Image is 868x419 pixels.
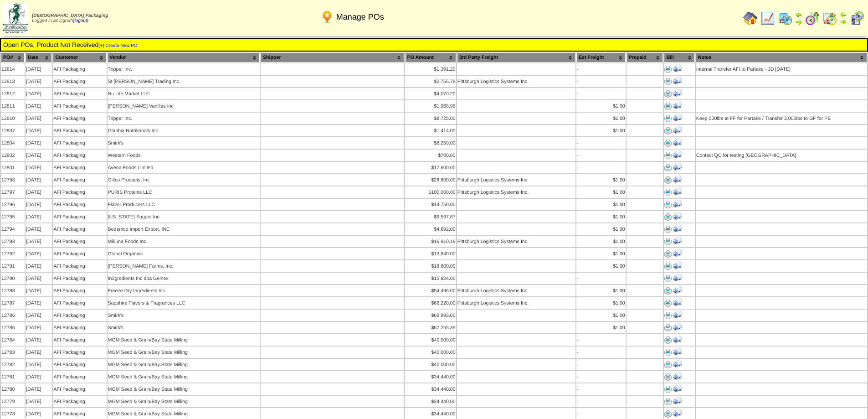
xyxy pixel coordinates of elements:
[406,214,456,220] div: $9,597.87
[1,285,25,296] td: 12788
[576,383,626,395] td: -
[457,174,575,186] td: Pittsburgh Logistics Systems Inc.
[1,137,25,149] td: 12804
[406,190,456,195] div: $100,000.00
[53,162,106,173] td: AFI Packaging
[664,386,672,393] img: Print
[108,322,260,333] td: Smirk's
[673,310,682,319] img: Print Receiving Document
[108,396,260,407] td: MGM Seed & Grain/Bay State Milling
[406,374,456,380] div: $34,440.00
[577,313,625,318] div: $1.00
[406,276,456,281] div: $15,824.00
[664,201,672,208] img: Print
[406,387,456,392] div: $34,440.00
[760,11,775,26] img: line_graph.gif
[108,248,260,259] td: Global Organics
[664,336,672,344] img: Print
[673,273,682,282] img: Print Receiving Document
[108,113,260,124] td: Tripper Inc.
[53,137,106,149] td: AFI Packaging
[1,125,25,136] td: 12807
[53,347,106,358] td: AFI Packaging
[53,310,106,321] td: AFI Packaging
[26,396,52,407] td: [DATE]
[664,238,672,245] img: Print
[577,128,625,134] div: $1.00
[53,371,106,383] td: AFI Packaging
[26,334,52,346] td: [DATE]
[53,88,106,99] td: AFI Packaging
[336,12,384,22] span: Manage POs
[1,322,25,333] td: 12785
[576,137,626,149] td: -
[664,312,672,319] img: Print
[26,383,52,395] td: [DATE]
[664,275,672,282] img: Print
[26,174,52,186] td: [DATE]
[673,359,682,368] img: Print Receiving Document
[1,248,25,259] td: 12792
[108,273,260,284] td: In3gredients Inc dba Gelnex
[673,261,682,270] img: Print Receiving Document
[664,103,672,110] img: Print
[26,137,52,149] td: [DATE]
[108,347,260,358] td: MGM Seed & Grain/Bay State Milling
[406,177,456,183] div: $28,800.00
[53,211,106,222] td: AFI Packaging
[627,52,663,62] th: Prepaid
[1,383,25,395] td: 12780
[673,101,682,110] img: Print Receiving Document
[73,18,88,23] a: (logout)
[577,227,625,232] div: $1.00
[577,103,625,109] div: $1.00
[696,150,867,161] td: Contact QC for testing [GEOGRAPHIC_DATA]
[406,67,456,72] div: $1,391.20
[1,76,25,87] td: 12813
[673,285,682,295] img: Print Receiving Document
[26,297,52,309] td: [DATE]
[53,223,106,235] td: AFI Packaging
[457,236,575,247] td: Pittsburgh Logistics Systems Inc.
[32,13,108,23] span: Logged in as Dgroth
[576,88,626,99] td: -
[664,250,672,258] img: Print
[26,211,52,222] td: [DATE]
[53,334,106,346] td: AFI Packaging
[805,11,820,26] img: calendarblend.gif
[53,186,106,198] td: AFI Packaging
[664,52,694,62] th: Bill
[26,63,52,75] td: [DATE]
[406,239,456,244] div: $16,910.19
[3,3,28,33] img: zoroco-logo-small.webp
[406,128,456,134] div: $1,414.00
[576,359,626,370] td: -
[673,372,682,381] img: Print Receiving Document
[577,116,625,121] div: $1.00
[850,11,864,26] img: calendarcustomer.gif
[320,10,334,24] img: po.png
[406,325,456,331] div: $67,255.39
[108,236,260,247] td: Mikuna Foods Inc.
[576,396,626,407] td: -
[1,211,25,222] td: 12795
[26,236,52,247] td: [DATE]
[406,411,456,417] div: $34,440.00
[406,202,456,207] div: $14,750.00
[577,288,625,294] div: $1.00
[3,41,865,49] td: Open POs, Product Not Received
[53,260,106,272] td: AFI Packaging
[743,11,758,26] img: home.gif
[108,174,260,186] td: Gillco Products, Inc
[664,66,672,73] img: Print
[26,88,52,99] td: [DATE]
[664,226,672,233] img: Print
[795,11,802,18] img: arrowleft.gif
[1,100,25,112] td: 12811
[673,199,682,208] img: Print Receiving Document
[108,88,260,99] td: Nu Life Market LLC
[664,213,672,221] img: Print
[53,100,106,112] td: AFI Packaging
[577,202,625,207] div: $1.00
[108,162,260,173] td: Avena Foods Limited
